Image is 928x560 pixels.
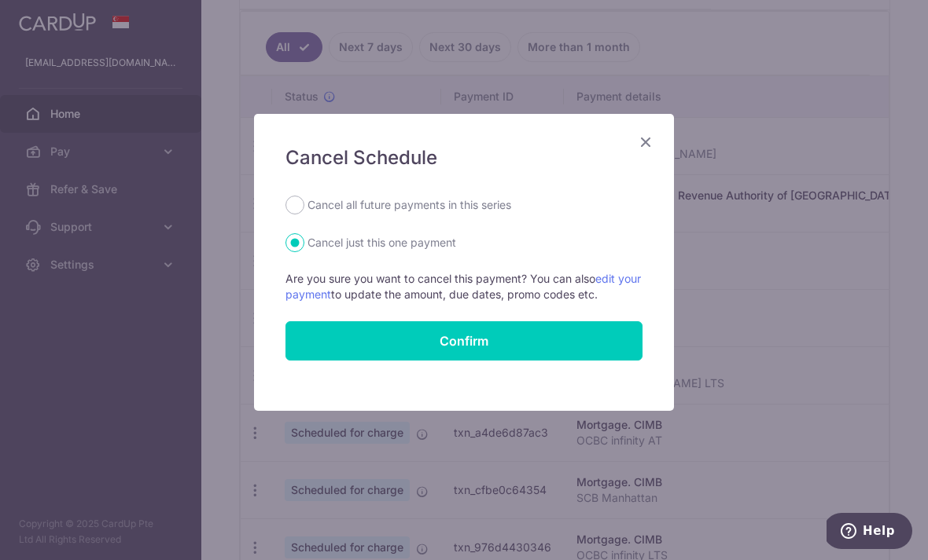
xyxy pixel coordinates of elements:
[285,145,643,170] h5: Cancel Schedule
[827,513,912,552] iframe: Opens a widget where you can find more information
[307,196,511,214] label: Cancel all future payments in this series
[636,133,655,152] button: Close
[285,271,643,302] p: Are you sure you want to cancel this payment? You can also to update the amount, due dates, promo...
[307,233,456,252] label: Cancel just this one payment
[285,321,643,361] button: Confirm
